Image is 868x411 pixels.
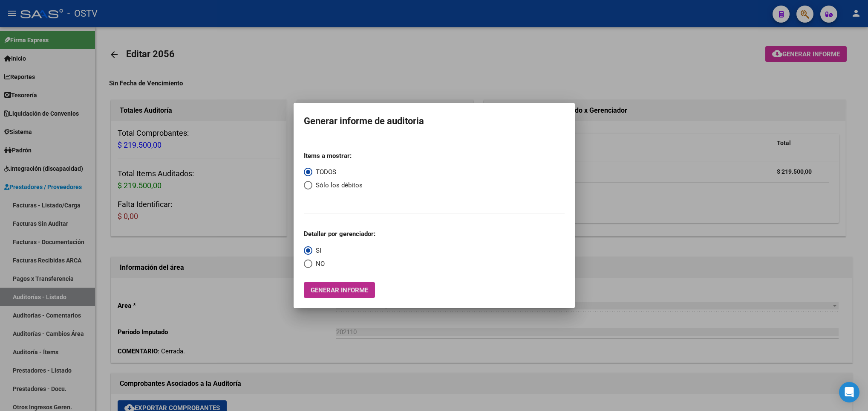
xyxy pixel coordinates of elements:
[304,152,352,160] strong: Items a mostrar:
[311,286,368,294] span: Generar informe
[312,259,325,269] span: NO
[312,181,363,190] span: Sólo los débitos
[312,246,321,256] span: SI
[839,382,859,402] div: Open Intercom Messenger
[304,145,363,204] mat-radio-group: Select an option
[312,167,336,177] span: TODOS
[304,230,375,238] strong: Detallar por gerenciador:
[304,113,565,129] h1: Generar informe de auditoria
[304,282,375,298] button: Generar informe
[304,223,375,268] mat-radio-group: Select an option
